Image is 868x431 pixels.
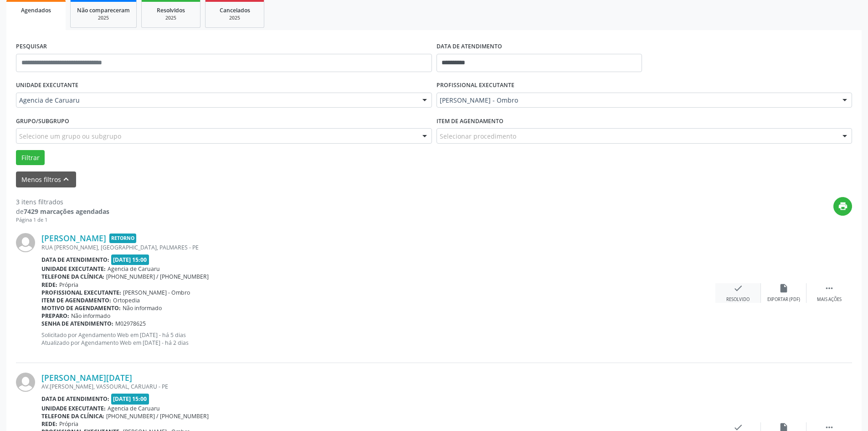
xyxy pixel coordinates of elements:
b: Unidade executante: [41,405,106,412]
img: img [16,373,35,392]
div: Página 1 de 1 [16,216,109,224]
i: check [733,283,743,293]
label: PESQUISAR [16,40,47,54]
span: Agencia de Caruaru [108,405,160,412]
span: Agencia de Caruaru [108,265,160,273]
div: 3 itens filtrados [16,197,109,207]
div: 2025 [212,15,257,21]
div: RUA [PERSON_NAME], [GEOGRAPHIC_DATA], PALMARES - PE [41,244,715,251]
b: Item de agendamento: [41,296,111,304]
img: img [16,233,35,252]
b: Telefone da clínica: [41,412,104,420]
span: [DATE] 15:00 [111,254,149,265]
b: Data de atendimento: [41,256,109,264]
span: Ortopedia [113,296,140,304]
a: [PERSON_NAME][DATE] [41,373,132,383]
i:  [824,283,834,293]
i: print [838,201,848,211]
b: Data de atendimento: [41,395,109,403]
label: Item de agendamento [437,114,503,128]
span: M02978625 [115,320,146,327]
div: 2025 [148,15,194,21]
span: Própria [59,281,78,289]
div: Exportar (PDF) [767,296,800,303]
b: Rede: [41,420,57,428]
b: Telefone da clínica: [41,273,104,280]
b: Profissional executante: [41,289,121,296]
label: PROFISSIONAL EXECUTANTE [437,78,514,93]
button: Filtrar [16,150,45,166]
div: Mais ações [817,296,842,303]
span: Selecione um grupo ou subgrupo [19,131,121,141]
b: Motivo de agendamento: [41,304,121,312]
span: Não compareceram [77,6,130,14]
label: Grupo/Subgrupo [16,114,69,128]
i: insert_drive_file [779,283,789,293]
span: Própria [59,420,78,428]
b: Senha de atendimento: [41,320,113,327]
span: Resolvidos [157,6,185,14]
strong: 7429 marcações agendadas [24,207,109,216]
span: [PERSON_NAME] - Ombro [123,289,190,296]
span: [PERSON_NAME] - Ombro [440,96,834,105]
span: [PHONE_NUMBER] / [PHONE_NUMBER] [106,412,209,420]
span: Retorno [109,234,136,243]
span: Não informado [123,304,162,312]
b: Unidade executante: [41,265,106,273]
label: UNIDADE EXECUTANTE [16,78,78,93]
span: Não informado [71,312,110,320]
i: keyboard_arrow_up [61,174,71,184]
button: Menos filtroskeyboard_arrow_up [16,171,76,187]
div: 2025 [77,15,130,21]
span: Cancelados [220,6,250,14]
span: Agencia de Caruaru [19,96,413,105]
div: AV.[PERSON_NAME], VASSOURAL, CARUARU - PE [41,383,715,390]
div: de [16,207,109,216]
div: Resolvido [726,296,750,303]
span: Selecionar procedimento [440,131,516,141]
label: DATA DE ATENDIMENTO [437,40,502,54]
span: [PHONE_NUMBER] / [PHONE_NUMBER] [106,273,209,280]
a: [PERSON_NAME] [41,233,106,243]
p: Solicitado por Agendamento Web em [DATE] - há 5 dias Atualizado por Agendamento Web em [DATE] - h... [41,331,715,347]
button: print [833,197,852,216]
span: [DATE] 15:00 [111,394,149,404]
span: Agendados [21,6,51,14]
b: Rede: [41,281,57,289]
b: Preparo: [41,312,69,320]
